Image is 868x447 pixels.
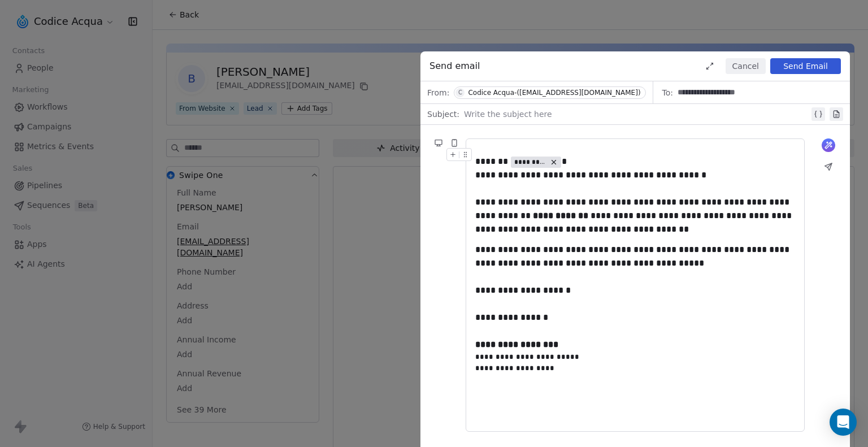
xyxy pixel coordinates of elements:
[458,88,462,97] div: C
[468,89,640,97] div: Codice Acqua-([EMAIL_ADDRESS][DOMAIN_NAME])
[770,58,841,74] button: Send Email
[830,409,857,436] div: Open Intercom Messenger
[427,87,449,98] span: From:
[662,87,673,98] span: To:
[726,58,766,74] button: Cancel
[429,59,480,73] span: Send email
[427,109,459,123] span: Subject:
